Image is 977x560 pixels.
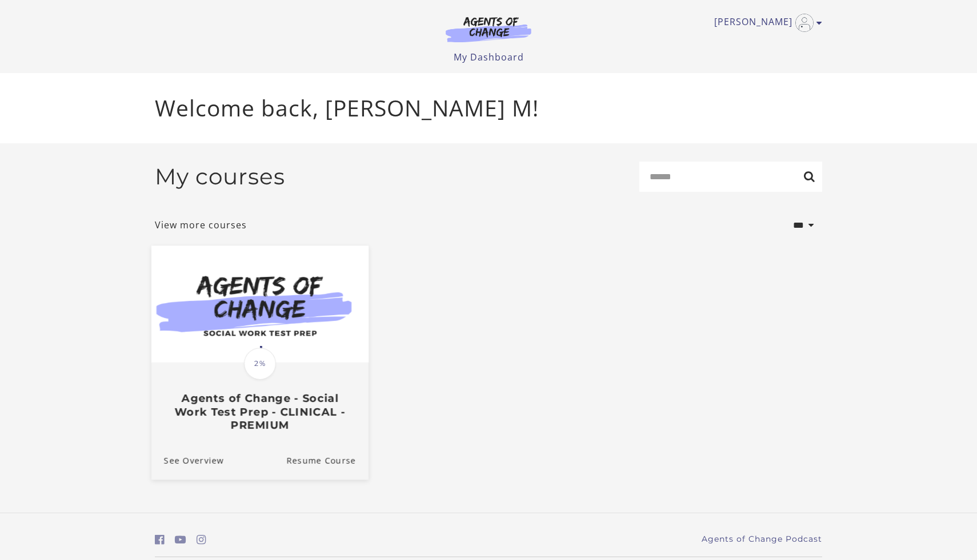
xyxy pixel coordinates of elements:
span: 2% [244,348,276,380]
i: https://www.facebook.com/groups/aswbtestprep (Open in a new window) [155,534,165,545]
img: Agents of Change Logo [434,16,543,42]
a: https://www.youtube.com/c/AgentsofChangeTestPrepbyMeaganMitchell (Open in a new window) [175,531,186,548]
a: Agents of Change - Social Work Test Prep - CLINICAL - PREMIUM: See Overview [151,441,224,480]
a: Agents of Change Podcast [702,533,822,545]
a: Toggle menu [714,14,816,32]
a: Agents of Change - Social Work Test Prep - CLINICAL - PREMIUM: Resume Course [286,441,369,480]
a: My Dashboard [454,51,524,63]
i: https://www.youtube.com/c/AgentsofChangeTestPrepbyMeaganMitchell (Open in a new window) [175,534,186,545]
h2: My courses [155,163,285,190]
a: https://www.facebook.com/groups/aswbtestprep (Open in a new window) [155,531,165,548]
a: https://www.instagram.com/agentsofchangeprep/ (Open in a new window) [197,531,206,548]
h3: Agents of Change - Social Work Test Prep - CLINICAL - PREMIUM [164,392,356,432]
i: https://www.instagram.com/agentsofchangeprep/ (Open in a new window) [197,534,206,545]
p: Welcome back, [PERSON_NAME] M! [155,91,822,125]
a: View more courses [155,218,247,232]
